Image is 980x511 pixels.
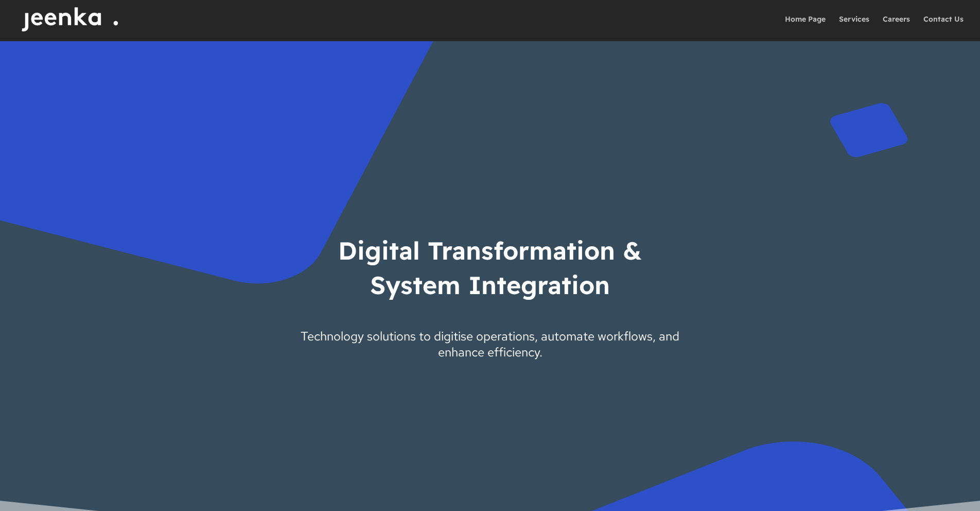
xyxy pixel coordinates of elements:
a: Contact Us [923,15,964,38]
a: Home Page [785,15,826,38]
a: Services [839,15,869,38]
a: Careers [883,15,910,38]
h1: Digital Transformation & System Integration [289,233,691,328]
span: Technology solutions to digitise operations, automate workflows, and enhance efficiency. [289,328,691,360]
